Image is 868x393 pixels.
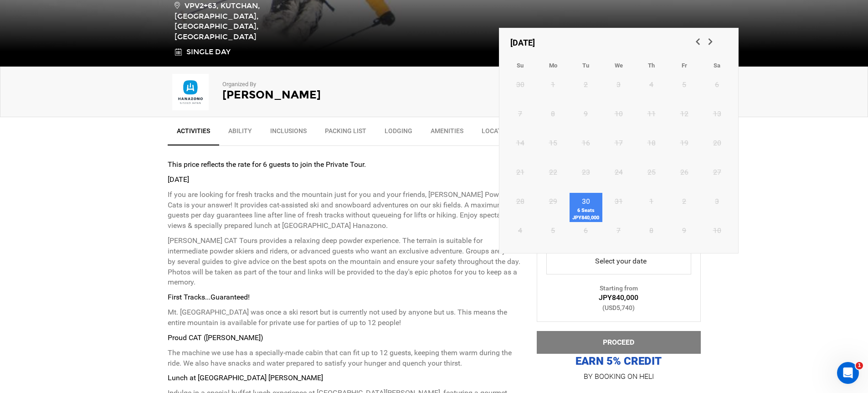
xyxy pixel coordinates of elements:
strong: First Tracks...Guaranteed! [168,293,250,301]
th: Sunday [504,55,537,76]
th: Thursday [635,55,668,76]
span: 6 Seats JPY840,000 [570,207,602,221]
strong: Lunch at [GEOGRAPHIC_DATA] [PERSON_NAME] [168,373,323,382]
p: Organized By [222,80,409,89]
th: Saturday [701,55,734,76]
a: Ability [219,122,261,145]
div: (USD5,740) [537,303,700,312]
p: If you are looking for fresh tracks and the mountain just for you and your friends, [PERSON_NAME]... [168,190,523,231]
a: Location [473,122,522,145]
a: Next [704,35,719,50]
p: Mt. [GEOGRAPHIC_DATA] was once a ski resort but is currently not used by anyone but us. This mean... [168,307,523,328]
strong: Proud CAT ([PERSON_NAME]) [168,333,263,342]
span: 1 [856,362,863,369]
a: Lodging [375,122,421,145]
th: Tuesday [570,55,602,76]
a: Inclusions [261,122,316,145]
span: Single Day [186,47,231,56]
iframe: Intercom live chat [837,362,859,384]
th: Wednesday [602,55,635,76]
a: Amenities [421,122,473,145]
button: PROCEED [537,331,701,353]
p: The machine we use has a specially-made cabin that can fit up to 12 guests, keeping them warm dur... [168,348,523,369]
strong: This price reflects the rate for 6 guests to join the Private Tour. [168,160,366,169]
th: Monday [537,55,570,76]
p: BY BOOKING ON HELI [537,370,701,383]
p: [PERSON_NAME] CAT Tours provides a relaxing deep powder experience. The terrain is suitable for i... [168,236,523,288]
a: Packing List [316,122,375,145]
h2: [PERSON_NAME] [222,89,409,101]
div: JPY840,000 [537,292,700,303]
a: Previous [691,35,706,50]
a: 306 SeatsJPY840,000 [570,193,602,222]
a: Activities [168,122,219,145]
strong: [DATE] [168,175,189,184]
th: Friday [668,55,701,76]
img: c90eb36aa2f3644045e67242f5c873f0.png [168,74,213,110]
